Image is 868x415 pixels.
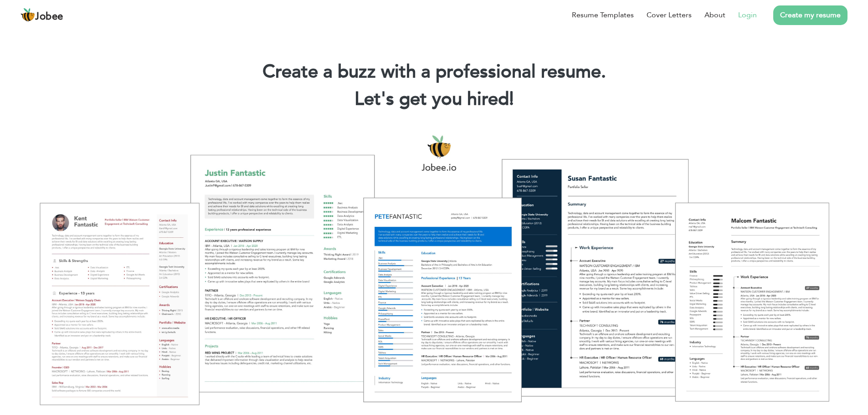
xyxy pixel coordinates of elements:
[773,5,847,25] a: Create my resume
[572,10,634,20] a: Resume Templates
[14,87,854,111] h2: Let's
[509,87,514,112] span: |
[21,8,63,22] a: Jobee
[399,87,514,112] span: get you hired!
[704,10,725,20] a: About
[738,10,757,20] a: Login
[21,8,35,22] img: jobee.io
[647,10,692,20] a: Cover Letters
[35,12,63,22] span: Jobee
[14,60,854,84] h1: Create a buzz with a professional resume.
